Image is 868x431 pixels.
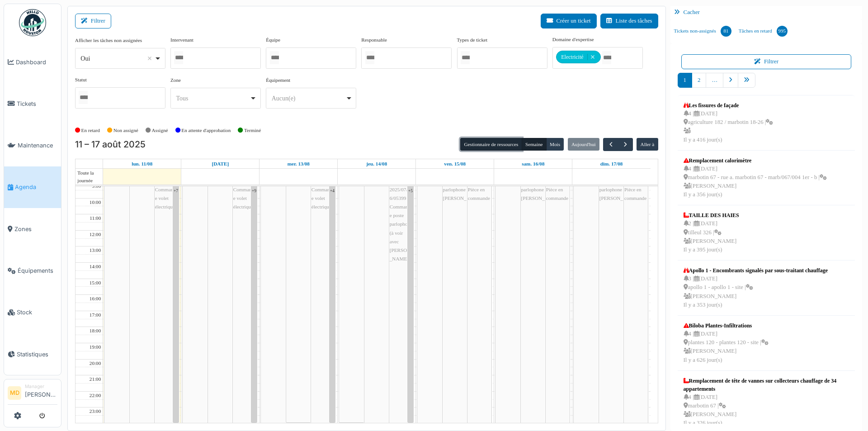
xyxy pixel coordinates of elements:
[25,383,57,390] div: Manager
[684,322,769,330] div: Biloba Plantes-Infiltrations
[684,330,769,365] div: 4 | [DATE] plantes 120 - plantes 120 - site | [PERSON_NAME] Il y a 626 jour(s)
[18,266,57,275] span: Équipements
[176,94,250,103] div: Tous
[155,187,176,209] span: Commande volet électrique
[684,101,774,109] div: Les fissures de façade
[684,219,739,254] div: 2 | [DATE] tilleul 326 | [PERSON_NAME] Il y a 395 jour(s)
[244,127,261,134] label: Terminé
[637,138,658,151] button: Aller à
[407,150,414,423] a: +5 en plus
[75,139,146,150] h2: 11 – 17 août 2025
[684,109,774,144] div: 4 | [DATE] agriculture 182 / marbotin 18-26 | Il y a 416 jour(s)
[684,165,827,199] div: 4 | [DATE] marbotin 67 - rue a. marbotin 67 - marb/067/004 1er - b | [PERSON_NAME] Il y a 356 jou...
[681,264,830,312] a: Apollo 1 - Encombrants signalés par sous-traitant chauffage 3 |[DATE] apollo 1 - apollo 1 - site ...
[130,159,154,169] a: 11 août 2025
[684,156,827,165] div: Remplacement calorimètre
[364,159,389,169] a: 14 août 2025
[266,76,290,84] label: Équipement
[618,138,633,151] button: Suivant
[468,187,490,201] span: Pièce en commande
[681,99,776,147] a: Les fissures de façade 4 |[DATE] agriculture 182 / marbotin 18-26 | Il y a 416 jour(s)
[603,138,618,151] button: Précédent
[88,246,103,254] div: 13:00
[88,407,103,415] div: 23:00
[407,186,414,195] div: +5
[4,83,61,124] a: Tickets
[4,41,61,83] a: Dashboard
[684,393,849,428] div: 4 | [DATE] marbotin 67 | [PERSON_NAME] Il y a 326 jour(s)
[152,127,168,134] label: Assigné
[541,14,597,28] button: Créer un ticket
[4,292,61,333] a: Stock
[88,199,103,206] div: 10:00
[4,208,61,250] a: Zones
[365,51,374,64] input: Tous
[546,187,568,201] span: Pièce en commande
[681,154,830,202] a: Remplacement calorimètre 4 |[DATE] marbotin 67 - rue a. marbotin 67 - marb/067/004 1er - b | [PER...
[599,178,647,200] span: Commande poste parlophone (à voir avec [PERSON_NAME])
[461,51,470,64] input: Tous
[88,214,103,222] div: 11:00
[270,51,279,64] input: Tous
[442,159,467,169] a: 15 août 2025
[390,187,413,201] span: 2025/07/146/05399
[80,54,154,63] div: Oui
[681,319,771,367] a: Biloba Plantes-Infiltrations 4 |[DATE] plantes 120 - plantes 120 - site | [PERSON_NAME]Il y a 626...
[16,58,57,66] span: Dashboard
[210,159,231,169] a: 12 août 2025
[735,19,791,43] a: Tâches en retard
[329,186,335,195] div: +4
[692,73,706,88] a: 2
[521,178,569,200] span: Commande poste parlophone (à voir avec [PERSON_NAME])
[721,26,731,37] div: 81
[272,94,345,103] div: Aucun(e)
[556,51,600,63] div: Electricité
[520,159,546,169] a: 16 août 2025
[88,343,103,351] div: 19:00
[624,187,646,201] span: Pièce en commande
[670,6,863,19] div: Cacher
[113,127,138,134] label: Non assigné
[75,169,103,185] span: Toute la journée
[18,141,57,150] span: Maintenance
[4,250,61,291] a: Équipements
[4,166,61,208] a: Agenda
[88,360,103,367] div: 20:00
[443,178,491,200] span: Commande poste parlophone (à voir avec [PERSON_NAME])
[390,151,413,263] div: |
[88,311,103,319] div: 17:00
[684,377,849,393] div: Remplacement de tête de vannes sur collecteurs chauffage de 34 appartements
[88,231,103,238] div: 12:00
[684,275,828,309] div: 3 | [DATE] apollo 1 - apollo 1 - site | [PERSON_NAME] Il y a 353 jour(s)
[17,99,57,108] span: Tickets
[17,350,57,359] span: Statistiques
[266,36,280,44] label: Équipe
[145,54,154,63] button: Remove item: 'yes'
[173,186,179,195] div: +7
[361,36,387,44] label: Responsable
[678,73,692,88] a: 1
[251,150,257,423] a: +9 en plus
[552,36,594,43] label: Domaine d'expertise
[329,150,335,423] a: +4 en plus
[233,187,255,209] span: Commande volet électrique
[8,383,57,405] a: MD Manager[PERSON_NAME]
[777,26,788,37] div: 995
[75,37,142,44] label: Afficher les tâches non assignées
[4,333,61,375] a: Statistiques
[390,204,412,261] span: Commande poste parlophone (à voir avec [PERSON_NAME])
[17,308,57,317] span: Stock
[587,54,598,60] button: Remove item: '379'
[546,138,564,151] button: Mois
[522,138,547,151] button: Semaine
[681,54,852,69] button: Filtrer
[170,76,181,84] label: Zone
[15,183,57,191] span: Agenda
[251,186,257,195] div: +9
[684,266,828,275] div: Apollo 1 - Encombrants signalés par sous-traitant chauffage
[684,211,739,219] div: TAILLE DES HAIES
[79,91,88,104] input: Tous
[19,9,46,36] img: Badge_color-CXgf-gQk.svg
[681,209,741,256] a: TAILLE DES HAIES 2 |[DATE] tilleul 326 | [PERSON_NAME]Il y a 395 jour(s)
[88,392,103,399] div: 22:00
